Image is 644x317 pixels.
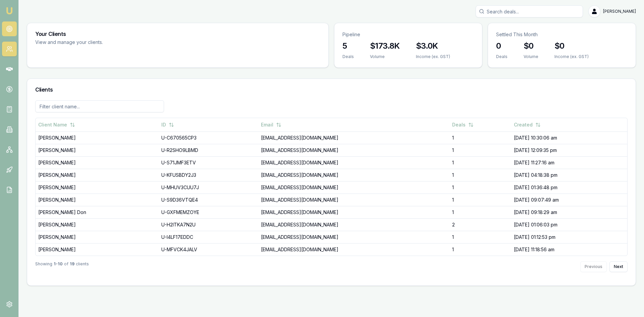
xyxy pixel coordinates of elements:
button: Next [609,261,628,272]
input: Filter client name... [35,100,164,112]
td: U-MHUV3CUU7J [159,181,258,194]
td: 2 [449,218,511,231]
td: [EMAIL_ADDRESS][DOMAIN_NAME] [258,169,449,181]
td: U-MFVCK4JALV [159,243,258,256]
td: [EMAIL_ADDRESS][DOMAIN_NAME] [258,181,449,194]
td: [EMAIL_ADDRESS][DOMAIN_NAME] [258,231,449,243]
td: [DATE] 01:36:48 pm [511,181,627,194]
td: U-GXFMEMZOYE [159,206,258,218]
div: Deals [342,54,354,59]
td: U-KFUSBDY2J3 [159,169,258,181]
td: [DATE] 04:18:38 pm [511,169,627,181]
td: [EMAIL_ADDRESS][DOMAIN_NAME] [258,144,449,156]
div: Showing of clients [35,261,89,272]
button: Created [514,119,541,131]
td: [PERSON_NAME] [36,231,159,243]
td: 1 [449,206,511,218]
td: U-H2ITKA7N2U [159,218,258,231]
td: [PERSON_NAME] [36,181,159,194]
td: [DATE] 12:09:35 pm [511,144,627,156]
td: 1 [449,169,511,181]
td: [DATE] 01:06:03 pm [511,218,627,231]
h3: $3.0K [416,41,450,51]
td: [EMAIL_ADDRESS][DOMAIN_NAME] [258,218,449,231]
td: [PERSON_NAME] Don [36,206,159,218]
td: U-C670565CP3 [159,131,258,144]
td: U-S9D36VTQE4 [159,194,258,206]
td: 1 [449,194,511,206]
td: [PERSON_NAME] [36,194,159,206]
div: Income (ex. GST) [554,54,589,59]
div: Income (ex. GST) [416,54,450,59]
td: [PERSON_NAME] [36,131,159,144]
td: U-S71JMF3ETV [159,156,258,169]
td: [PERSON_NAME] [36,243,159,256]
strong: 19 [70,261,74,272]
td: 1 [449,131,511,144]
td: 1 [449,231,511,243]
td: 1 [449,144,511,156]
td: 1 [449,156,511,169]
p: View and manage your clients. [35,39,207,46]
td: [PERSON_NAME] [36,144,159,156]
td: [DATE] 11:27:16 am [511,156,627,169]
td: U-I4LF17EDDC [159,231,258,243]
td: [EMAIL_ADDRESS][DOMAIN_NAME] [258,206,449,218]
h3: Clients [35,87,628,92]
td: [EMAIL_ADDRESS][DOMAIN_NAME] [258,194,449,206]
h3: 5 [342,41,354,51]
td: [EMAIL_ADDRESS][DOMAIN_NAME] [258,243,449,256]
button: Client Name [38,119,75,131]
input: Search deals [476,5,583,17]
p: Settled This Month [496,31,628,38]
h3: $0 [524,41,538,51]
td: [DATE] 09:07:49 am [511,194,627,206]
td: U-R2SHO9LBMD [159,144,258,156]
p: Pipeline [342,31,474,38]
img: emu-icon-u.png [5,7,13,15]
td: [EMAIL_ADDRESS][DOMAIN_NAME] [258,131,449,144]
div: Volume [524,54,538,59]
td: [DATE] 10:30:06 am [511,131,627,144]
button: Deals [452,119,474,131]
td: [DATE] 09:18:29 am [511,206,627,218]
td: [DATE] 01:12:53 pm [511,231,627,243]
h3: $173.8K [370,41,400,51]
td: [PERSON_NAME] [36,156,159,169]
div: Deals [496,54,507,59]
td: [EMAIL_ADDRESS][DOMAIN_NAME] [258,156,449,169]
div: Volume [370,54,400,59]
td: [PERSON_NAME] [36,218,159,231]
button: ID [161,119,174,131]
td: [PERSON_NAME] [36,169,159,181]
h3: $0 [554,41,589,51]
span: [PERSON_NAME] [603,9,636,14]
h3: Your Clients [35,31,320,37]
strong: 1 - 10 [54,261,63,272]
td: 1 [449,243,511,256]
td: [DATE] 11:18:56 am [511,243,627,256]
td: 1 [449,181,511,194]
h3: 0 [496,41,507,51]
button: Email [261,119,281,131]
